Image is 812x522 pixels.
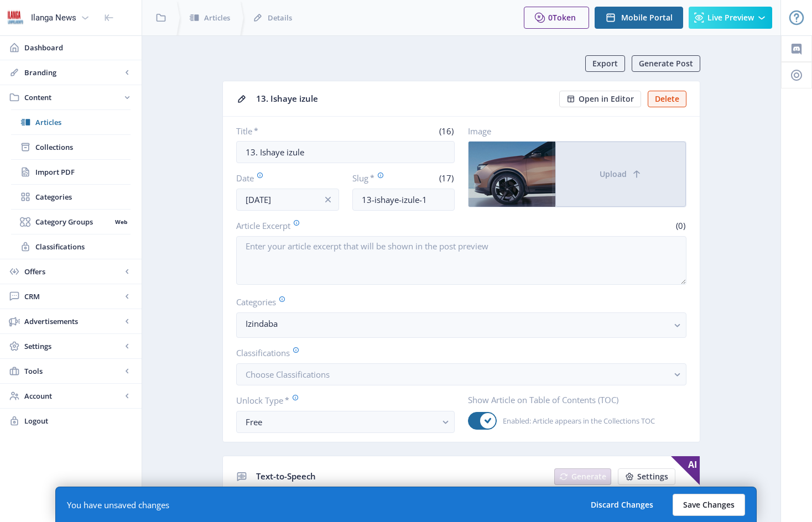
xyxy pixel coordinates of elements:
label: Image [468,126,678,137]
a: Classifications [11,234,131,259]
input: Type Article Title ... [236,141,455,163]
div: Free [246,415,436,429]
a: Collections [11,135,131,159]
a: Import PDF [11,160,131,184]
button: Choose Classifications [236,363,686,385]
label: Slug [352,172,399,184]
button: Discard Changes [580,494,664,516]
span: Branding [24,67,122,78]
label: Title [236,126,341,137]
button: Open in Editor [559,91,641,107]
span: Details [268,12,292,23]
input: this-is-how-a-slug-looks-like [352,189,455,211]
button: Generate [554,468,611,485]
span: Open in Editor [579,95,634,103]
a: New page [548,468,611,485]
span: Mobile Portal [621,13,673,22]
div: You have unsaved changes [67,499,169,510]
span: Classifications [35,241,131,252]
img: 6e32966d-d278-493e-af78-9af65f0c2223.png [7,9,24,27]
span: Account [24,390,122,401]
span: Offers [24,266,122,277]
span: Logout [24,415,133,426]
a: Articles [11,110,131,134]
span: Enabled: Article appears in the Collections TOC [497,414,655,427]
a: New page [611,468,675,485]
button: Export [585,55,625,72]
button: Live Preview [689,7,772,29]
label: Categories [236,296,678,308]
div: 13. Ishaye izule [256,90,553,107]
button: Save Changes [673,494,745,516]
span: Export [592,59,618,68]
label: Classifications [236,347,678,359]
span: Dashboard [24,42,133,53]
span: Settings [24,341,122,352]
span: Generate [571,472,606,481]
span: CRM [24,291,122,302]
span: Generate Post [639,59,693,68]
span: (16) [438,126,455,137]
span: Token [553,12,576,23]
button: Settings [618,468,675,485]
input: Publishing Date [236,189,339,211]
span: Category Groups [35,216,111,227]
label: Show Article on Table of Contents (TOC) [468,394,678,405]
span: Content [24,92,122,103]
button: Delete [648,91,686,107]
a: Categories [11,185,131,209]
span: Settings [637,472,668,481]
span: Articles [35,117,131,128]
button: info [317,189,339,211]
button: Free [236,411,455,433]
button: Mobile Portal [595,7,683,29]
button: 0Token [524,7,589,29]
span: Choose Classifications [246,369,330,380]
span: (0) [674,220,686,231]
label: Article Excerpt [236,220,457,232]
button: Generate Post [632,55,700,72]
span: (17) [438,173,455,184]
span: Advertisements [24,316,122,327]
div: Ilanga News [31,6,76,30]
span: Categories [35,191,131,202]
span: Import PDF [35,166,131,178]
span: Articles [204,12,230,23]
button: Upload [555,142,686,207]
span: Live Preview [707,13,754,22]
nb-badge: Web [111,216,131,227]
nb-select-label: Izindaba [246,317,668,330]
label: Unlock Type [236,394,446,406]
span: Tools [24,366,122,377]
a: Category GroupsWeb [11,210,131,234]
nb-icon: info [322,194,334,205]
span: Upload [600,170,627,179]
label: Date [236,172,330,184]
span: Text-to-Speech [256,471,316,482]
span: AI [671,456,700,485]
button: Izindaba [236,312,686,338]
span: Collections [35,142,131,153]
